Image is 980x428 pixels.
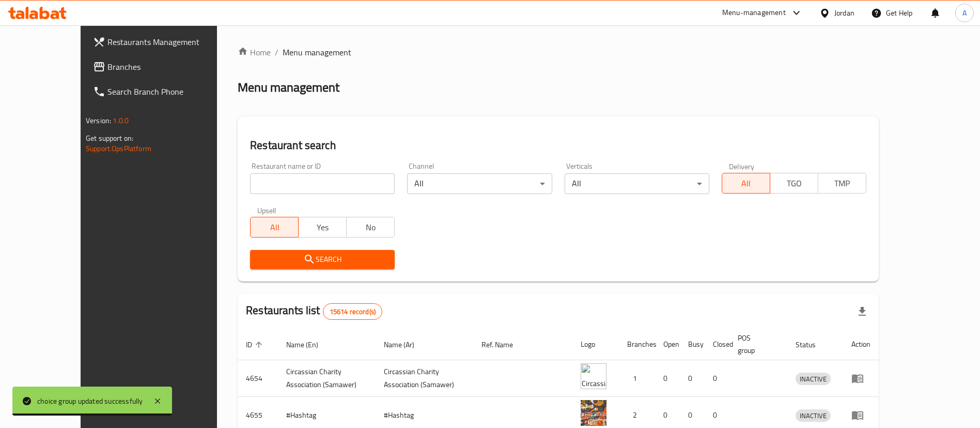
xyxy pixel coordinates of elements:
[86,142,151,155] a: Support.OpsPlatform
[286,338,332,351] span: Name (En)
[257,206,276,214] label: Upsell
[323,307,382,317] span: 15614 record(s)
[655,360,680,397] td: 0
[275,46,278,58] li: /
[581,363,606,389] img: ​Circassian ​Charity ​Association​ (Samawer)
[655,329,680,360] th: Open
[85,29,244,54] a: Restaurants Management
[738,332,775,357] span: POS group
[581,400,606,426] img: #Hashtag
[619,329,655,360] th: Branches
[246,303,382,320] h2: Restaurants list
[843,329,879,360] th: Action
[850,299,875,324] div: Export file
[107,85,236,98] span: Search Branch Phone
[278,360,376,397] td: ​Circassian ​Charity ​Association​ (Samawer)
[481,338,526,351] span: Ref. Name
[238,46,271,58] a: Home
[680,329,705,360] th: Busy
[346,217,395,238] button: No
[246,338,266,351] span: ID
[774,176,814,191] span: TGO
[834,7,854,19] div: Jordan
[85,79,244,104] a: Search Branch Phone
[298,217,347,238] button: Yes
[851,409,870,421] div: Menu
[86,131,133,145] span: Get support on:
[705,360,729,397] td: 0
[37,395,143,407] div: choice group updated successfully
[680,360,705,397] td: 0
[250,217,299,238] button: All
[619,360,655,397] td: 1
[722,7,786,19] div: Menu-management
[250,173,395,194] input: Search for restaurant name or ID..
[238,360,278,397] td: 4654
[822,176,862,191] span: TMP
[303,220,343,235] span: Yes
[722,173,770,194] button: All
[851,372,870,385] div: Menu
[107,61,236,73] span: Branches
[565,173,709,194] div: All
[962,7,967,19] span: A
[85,54,244,79] a: Branches
[796,410,831,422] span: INACTIVE
[796,373,831,385] div: INACTIVE
[238,46,879,58] nav: breadcrumb
[796,338,829,351] span: Status
[86,114,111,127] span: Version:
[770,173,818,194] button: TGO
[407,173,552,194] div: All
[250,250,395,269] button: Search
[283,46,351,58] span: Menu management
[250,138,866,153] h2: Restaurant search
[113,114,129,127] span: 1.0.0
[726,176,766,191] span: All
[323,303,382,320] div: Total records count
[107,36,236,48] span: Restaurants Management
[255,220,294,235] span: All
[796,373,831,385] span: INACTIVE
[729,163,755,170] label: Delivery
[238,79,339,96] h2: Menu management
[572,329,619,360] th: Logo
[258,253,386,266] span: Search
[351,220,391,235] span: No
[376,360,473,397] td: ​Circassian ​Charity ​Association​ (Samawer)
[384,338,428,351] span: Name (Ar)
[705,329,729,360] th: Closed
[818,173,866,194] button: TMP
